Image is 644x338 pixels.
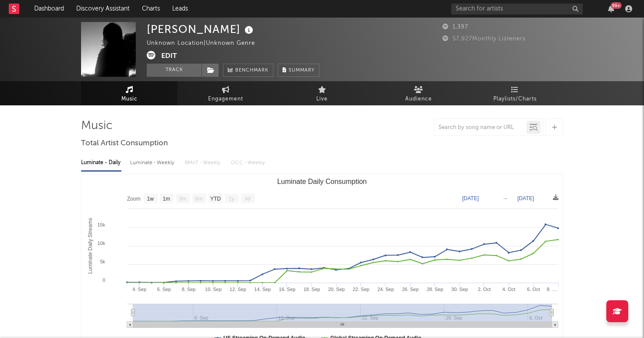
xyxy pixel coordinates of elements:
[132,287,146,292] text: 4. Sep
[147,196,154,202] text: 1w
[427,287,443,292] text: 28. Sep
[157,287,171,292] text: 6. Sep
[402,287,419,292] text: 26. Sep
[547,287,557,292] text: 8. …
[478,287,491,292] text: 2. Oct
[279,287,296,292] text: 16. Sep
[81,155,121,170] div: Luminate - Daily
[434,124,527,131] input: Search by song name or URL
[278,64,319,77] button: Summary
[179,196,187,202] text: 3m
[97,222,105,227] text: 15k
[451,4,583,14] input: Search for artists
[147,64,202,77] button: Track
[235,65,269,76] span: Benchmark
[103,277,105,283] text: 0
[527,287,540,292] text: 6. Oct
[493,94,537,104] span: Playlists/Charts
[121,94,138,104] span: Music
[517,195,534,201] text: [DATE]
[182,287,196,292] text: 8. Sep
[244,196,250,202] text: All
[100,259,105,264] text: 5k
[87,218,93,273] text: Luminate Daily Streams
[177,81,274,105] a: Engagement
[451,287,468,292] text: 30. Sep
[405,94,432,104] span: Audience
[161,51,177,62] button: Edit
[467,81,563,105] a: Playlists/Charts
[81,81,177,105] a: Music
[274,81,370,105] a: Live
[370,81,467,105] a: Audience
[611,2,622,9] div: 99 +
[328,287,345,292] text: 20. Sep
[289,68,315,73] span: Summary
[442,24,468,30] span: 1,397
[254,287,271,292] text: 14. Sep
[147,22,255,36] div: [PERSON_NAME]
[277,178,367,185] text: Luminate Daily Consumption
[147,38,275,49] div: Unknown Location | Unknown Genre
[223,64,273,77] a: Benchmark
[316,94,328,104] span: Live
[230,287,246,292] text: 12. Sep
[304,287,320,292] text: 18. Sep
[210,196,221,202] text: YTD
[208,94,243,104] span: Engagement
[195,196,203,202] text: 6m
[163,196,170,202] text: 1m
[97,241,105,246] text: 10k
[462,195,479,201] text: [DATE]
[502,287,515,292] text: 4. Oct
[353,287,369,292] text: 22. Sep
[377,287,394,292] text: 24. Sep
[502,195,508,201] text: →
[442,36,526,42] span: 57,927 Monthly Listeners
[127,196,141,202] text: Zoom
[205,287,222,292] text: 10. Sep
[608,5,614,12] button: 99+
[229,196,234,202] text: 1y
[130,155,176,170] div: Luminate - Weekly
[81,138,168,149] span: Total Artist Consumption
